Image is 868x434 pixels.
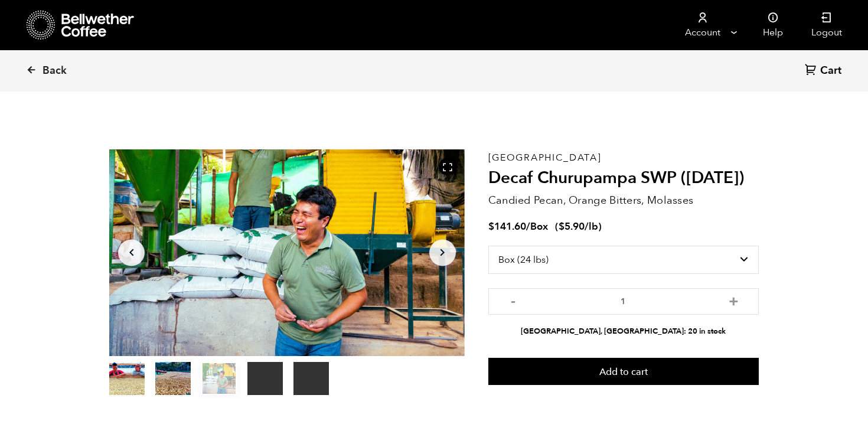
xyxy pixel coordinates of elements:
span: Cart [820,64,841,78]
video: Your browser does not support the video tag. [293,362,329,395]
bdi: 141.60 [488,220,526,233]
button: Add to cart [488,358,759,385]
span: Box [530,220,548,233]
bdi: 5.90 [559,220,585,233]
button: + [726,294,741,306]
span: $ [488,220,494,233]
span: /lb [585,220,598,233]
li: [GEOGRAPHIC_DATA], [GEOGRAPHIC_DATA]: 20 in stock [488,326,759,337]
video: Your browser does not support the video tag. [465,149,820,356]
video: Your browser does not support the video tag. [247,362,283,395]
span: ( ) [555,220,602,233]
a: Cart [805,63,844,79]
span: $ [559,220,564,233]
h2: Decaf Churupampa SWP ([DATE]) [488,168,759,188]
button: - [506,294,521,306]
p: Candied Pecan, Orange Bitters, Molasses [488,192,759,208]
span: Back [43,64,67,78]
span: / [526,220,530,233]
